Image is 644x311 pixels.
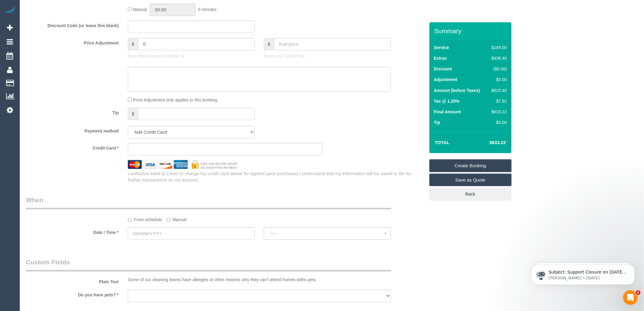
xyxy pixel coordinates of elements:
span: 0 minutes [198,7,217,12]
label: Date / Time * [21,227,123,235]
label: Price Adjustment [21,38,123,46]
div: ($0.00) [489,66,507,72]
label: Amount (before Taxes) [434,87,480,94]
label: Adjustment [434,76,457,83]
a: Create Booking [429,159,512,172]
span: Manual [133,7,147,12]
div: $625.40 [489,87,507,94]
span: $ [264,38,274,50]
span: $ [128,108,138,120]
input: final price [274,38,391,50]
div: $633.22 [489,109,507,115]
label: Final Amount [434,109,461,115]
a: Back [429,188,512,200]
div: $0.00 [489,76,507,83]
span: --:-- [270,231,384,236]
legend: When [26,196,391,209]
div: I authorize Maid to Clean to charge my credit card above for agreed upon purchases. [123,170,429,183]
iframe: Intercom notifications message [522,252,644,295]
label: Service [434,44,449,51]
label: Payment method [21,126,123,134]
h3: Summary [434,27,509,34]
div: $189.00 [489,44,507,51]
input: DD/MM/YYYY [128,227,255,240]
label: Discount [434,66,452,72]
p: Some of our cleaning teams have allergies or other reasons why they can't attend homes withs pets. [128,277,391,283]
label: Credit Card * [21,143,123,151]
label: Tax @ 1.25% [434,98,460,104]
label: Discount Code (or leave this blank) [21,20,123,29]
input: From schedule [128,218,132,222]
img: Automaid Logo [4,6,16,15]
div: $7.82 [489,98,507,104]
div: $436.40 [489,55,507,61]
iframe: Intercom live chat [623,290,638,305]
p: Enter your Final Price [264,53,391,59]
span: $ [128,38,138,50]
label: Do you have pets? * [21,290,123,298]
h4: $633.22 [471,140,506,145]
legend: Custom Fields [26,258,391,271]
img: credit cards [123,160,242,169]
a: Save as Quote [429,174,512,186]
label: Tip [21,108,123,116]
iframe: Secure card payment input frame [133,146,317,152]
input: Manual [166,218,170,222]
label: Manual [166,214,187,223]
p: Enter the Amount to Adjust, or [128,53,255,59]
label: Extras [434,55,447,61]
span: 3 [636,290,641,295]
div: $0.00 [489,119,507,125]
button: --:-- [264,227,391,240]
span: Price Adjustment only applies to this booking [133,97,217,102]
label: Tip [434,119,440,125]
label: Plain Text [21,277,123,285]
label: From schedule [128,214,162,223]
strong: Total [435,140,450,145]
